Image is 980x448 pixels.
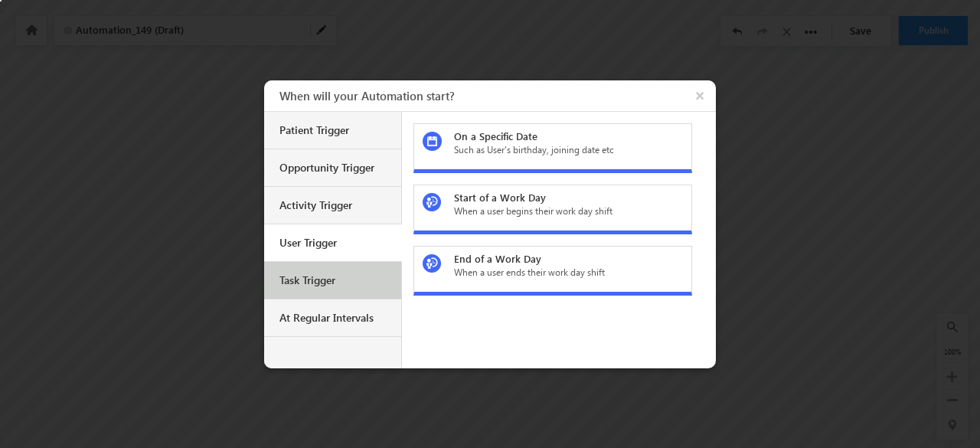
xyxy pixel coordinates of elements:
[454,129,670,143] div: On a Specific Date
[454,266,670,280] div: When a user ends their work day shift
[688,80,716,111] button: ×
[279,311,390,325] div: At Regular Intervals
[279,123,390,137] div: Patient Trigger
[279,198,390,212] div: Activity Trigger
[279,80,716,111] h3: When will your Automation start?
[279,236,390,250] div: User Trigger
[454,191,670,204] div: Start of a Work Day
[454,252,670,266] div: End of a Work Day
[279,273,390,287] div: Task Trigger
[454,143,670,157] div: Such as User's birthday, joining date etc
[279,161,390,175] div: Opportunity Trigger
[454,204,670,218] div: When a user begins their work day shift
